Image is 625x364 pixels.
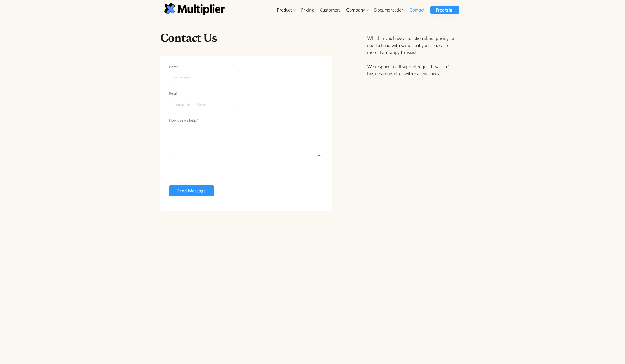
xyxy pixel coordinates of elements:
div: Company [344,6,371,14]
div: Company [346,7,365,13]
p: Whether you have a question about pricing, or need a hand with some configuration, we're more tha... [367,35,460,77]
input: example@email.com [169,98,240,111]
a: Free trial [430,6,459,14]
input: Send Message [169,185,214,196]
label: Email [169,91,240,96]
a: Documentation [371,6,406,14]
input: Your name [169,71,240,84]
a: Contact [407,6,428,14]
a: Pricing [298,6,317,14]
label: How can we help? [169,118,321,123]
a: Customers [317,6,344,14]
div: Product [274,6,298,14]
h1: Contact Us [160,30,332,45]
iframe: reCAPTCHA [169,163,249,183]
label: Name [169,64,240,69]
div: Product [277,7,292,13]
